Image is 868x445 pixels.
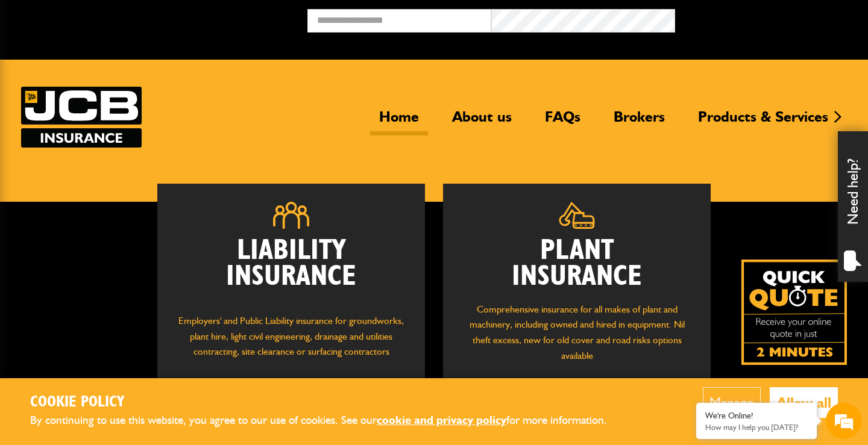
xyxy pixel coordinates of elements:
div: We're Online! [705,411,808,421]
h2: Plant Insurance [461,238,693,290]
a: Get your insurance quote isn just 2-minutes [741,260,847,365]
p: Employers' and Public Liability insurance for groundworks, plant hire, light civil engineering, d... [175,313,407,371]
a: Home [370,108,428,135]
a: FAQs [536,108,590,135]
h2: Liability Insurance [175,238,407,302]
a: cookie and privacy policy [377,413,506,427]
p: How may I help you today? [705,423,808,432]
p: Comprehensive insurance for all makes of plant and machinery, including owned and hired in equipm... [461,302,693,363]
a: JCB Insurance Services [21,87,142,148]
a: Products & Services [689,108,837,135]
h2: Cookie Policy [30,393,627,412]
div: Need help? [838,131,868,282]
img: JCB Insurance Services logo [21,87,142,148]
a: About us [443,108,521,135]
button: Broker Login [675,9,859,28]
button: Manage [703,387,761,418]
button: Allow all [770,387,838,418]
img: Quick Quote [741,260,847,365]
a: Brokers [605,108,674,135]
p: By continuing to use this website, you agree to our use of cookies. See our for more information. [30,411,627,430]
